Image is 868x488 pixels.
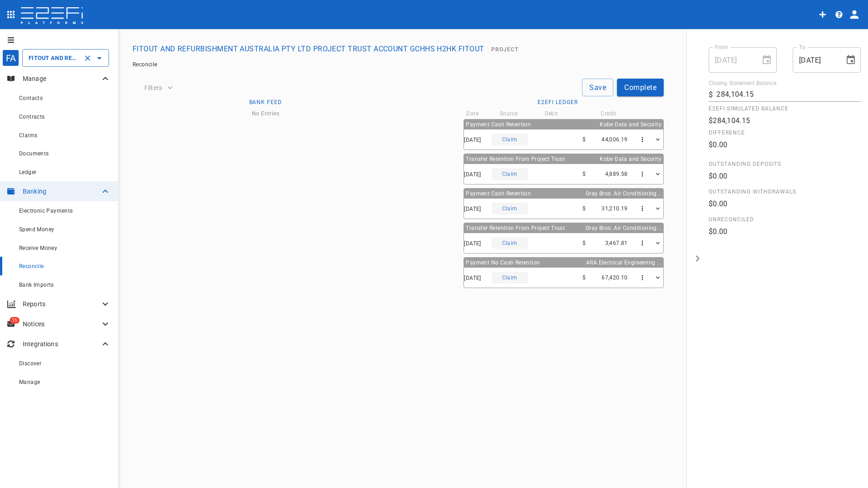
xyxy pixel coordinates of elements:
[2,50,19,66] div: FA
[466,190,531,197] span: Payment Cash Retention
[709,189,861,195] span: Outstanding Withdrawals
[600,156,661,162] span: Kobe Data and Security
[19,360,41,367] span: Discover
[466,156,565,162] span: Transfer Retention From Project Trust
[129,40,488,58] button: FITOUT AND REFURBISHMENT AUSTRALIA PTY LTD PROJECT TRUST ACCOUNT GCHHS H2HK FITOUT
[709,105,861,112] span: E2EFi Simulated Balance
[582,79,613,96] button: Save
[709,47,754,73] input: dd/mm/yyyy
[582,240,586,246] span: $
[466,110,478,117] span: Date
[600,121,661,128] span: Kobe Data and Security
[617,79,664,96] button: Complete
[23,339,100,349] p: Integrations
[19,263,44,269] span: Reconcile
[464,206,481,212] span: [DATE]
[500,110,518,117] span: Source
[545,110,558,117] span: Debit
[582,274,586,281] span: $
[709,129,861,136] span: Difference
[249,99,282,105] span: Bank Feed
[133,61,853,68] nav: breadcrumb
[19,245,57,251] span: Receive Money
[81,52,94,65] button: Clear
[605,171,628,177] span: 4,889.58
[19,379,40,385] span: Manage
[709,199,861,209] p: $0.00
[464,240,481,247] span: [DATE]
[19,169,36,175] span: Ledger
[709,161,861,167] span: Outstanding Deposits
[19,226,54,233] span: Spend Money
[709,90,713,100] p: $
[709,139,861,150] p: $0.00
[23,319,100,329] p: Notices
[19,114,45,120] span: Contracts
[466,121,531,128] span: Payment Cash Retention
[586,225,661,231] span: Gray Bros. Air Conditioning...
[687,29,709,488] button: open drawer
[93,52,106,65] button: Open
[709,115,861,126] p: $284,104.15
[464,171,481,178] span: [DATE]
[133,61,158,68] a: Reconcile
[793,47,838,73] input: dd/mm/yyyy
[602,136,628,143] span: 44,006.19
[709,216,861,223] span: Unreconciled
[144,84,162,91] span: Filters
[602,274,628,281] span: 67,420.10
[23,187,100,196] p: Banking
[466,225,565,231] span: Transfer Retention From Project Trust
[538,99,578,105] span: E2EFi Ledger
[464,275,481,281] span: [DATE]
[464,137,481,143] span: [DATE]
[582,205,586,212] span: $
[19,150,49,157] span: Documents
[10,317,20,324] span: 15
[252,110,279,117] span: No Entries
[602,205,628,212] span: 31,210.19
[709,226,861,237] p: $0.00
[586,190,661,197] span: Gray Bros. Air Conditioning...
[23,74,100,83] p: Manage
[582,136,586,143] span: $
[19,282,54,288] span: Bank Imports
[466,259,540,266] span: Payment No Cash Retention
[19,208,73,214] span: Electronic Payments
[605,240,628,246] span: 3,467.81
[141,80,177,95] button: Filters
[19,132,37,139] span: Claims
[601,110,616,117] span: Credit
[586,259,661,266] span: ARA Electrical Engineering ...
[26,53,79,63] input: FITOUT AND REFURBISHMENT AUSTRALIA PTY LTD PROJECT TRUST ACCOUNT GCHHS H2HK FITOUT
[709,80,776,87] label: Closing Statement Balance
[23,299,100,309] p: Reports
[582,171,586,177] span: $
[709,171,861,181] p: $0.00
[19,95,43,101] span: Contacts
[491,46,518,53] span: Project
